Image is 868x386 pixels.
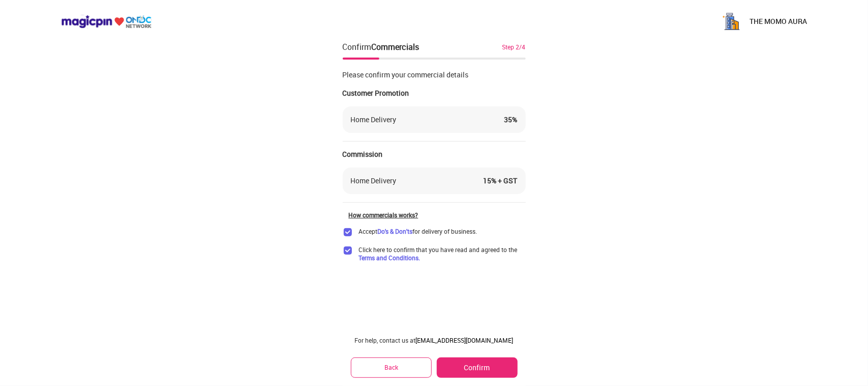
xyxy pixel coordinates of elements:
[343,41,420,53] div: Confirm
[343,245,353,256] img: checkbox_purple.ceb64cee.svg
[359,227,477,235] div: Accept for delivery of business.
[343,227,353,237] img: checkbox_purple.ceb64cee.svg
[416,336,514,344] a: [EMAIL_ADDRESS][DOMAIN_NAME]
[349,211,526,219] div: How commercials works?
[359,245,526,262] span: Click here to confirm that you have read and agreed to the
[750,16,807,26] p: THE MOMO AURA
[437,357,517,378] button: Confirm
[343,88,526,98] div: Customer Promotion
[61,15,152,29] img: ondc-logo-new-small.8a59708e.svg
[343,70,526,80] div: Please confirm your commercial details
[721,11,741,32] img: jKQR9H91VgIt-wphl-rKp1kjJvLCgC6sZxdbgsgkmYixtdI9TM6IVtwC5mfpaqw5iXkYc1j3kdq9lS1bMIoiyufkjQ
[372,41,420,52] div: Commercials
[359,254,421,262] a: Terms and Conditions.
[502,42,526,51] div: Step 2/4
[343,149,526,159] div: Commission
[351,336,518,344] div: For help, contact us at
[378,227,413,235] a: Do's & Don'ts
[351,357,432,377] button: Back
[351,176,397,186] div: Home Delivery
[484,176,518,186] div: 15 % + GST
